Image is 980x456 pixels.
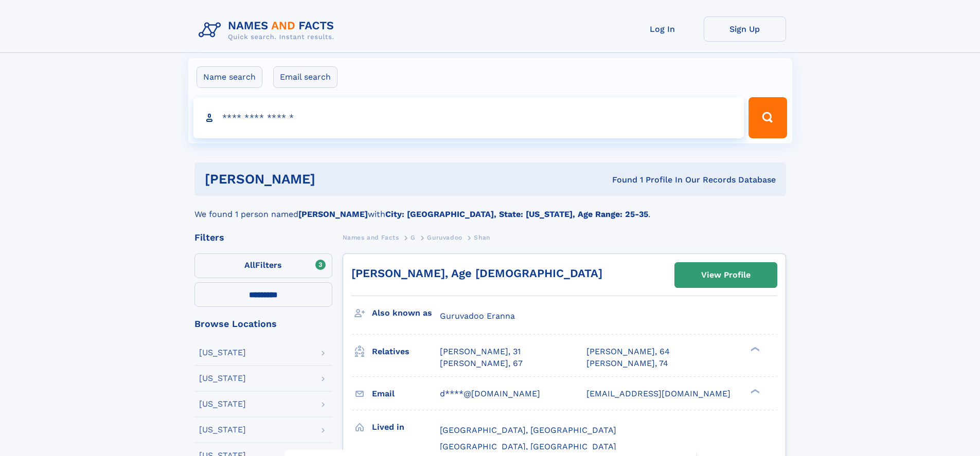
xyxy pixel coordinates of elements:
div: Found 1 Profile In Our Records Database [464,174,776,186]
a: [PERSON_NAME], 74 [586,358,668,369]
div: Filters [194,233,332,242]
a: Guruvadoo [427,231,462,244]
a: [PERSON_NAME], 64 [586,346,670,357]
a: [PERSON_NAME], 67 [440,358,523,369]
a: View Profile [675,263,777,287]
h3: Relatives [372,343,440,360]
span: Guruvadoo Eranna [440,311,515,321]
div: We found 1 person named with . [194,196,786,221]
b: [PERSON_NAME] [298,209,368,219]
div: View Profile [701,263,751,287]
span: G [411,234,416,241]
a: Log In [621,16,704,42]
span: Guruvadoo [427,234,462,241]
label: Filters [194,253,332,278]
span: [EMAIL_ADDRESS][DOMAIN_NAME] [586,389,730,398]
span: Shan [474,234,490,241]
div: [US_STATE] [199,374,246,382]
div: Browse Locations [194,319,332,329]
a: [PERSON_NAME], Age [DEMOGRAPHIC_DATA] [351,267,602,280]
div: ❯ [748,346,760,353]
span: [GEOGRAPHIC_DATA], [GEOGRAPHIC_DATA] [440,425,616,435]
a: Names and Facts [343,231,399,244]
div: [US_STATE] [199,349,246,357]
a: G [411,231,416,244]
img: Logo Names and Facts [194,16,343,44]
div: [US_STATE] [199,426,246,434]
label: Name search [197,66,262,88]
span: All [244,260,255,270]
a: Sign Up [704,16,786,42]
div: ❯ [748,388,760,394]
a: [PERSON_NAME], 31 [440,346,521,357]
div: [US_STATE] [199,400,246,408]
h1: [PERSON_NAME] [205,173,464,186]
label: Email search [273,66,337,88]
h3: Email [372,385,440,403]
h3: Lived in [372,418,440,436]
b: City: [GEOGRAPHIC_DATA], State: [US_STATE], Age Range: 25-35 [385,209,648,219]
span: [GEOGRAPHIC_DATA], [GEOGRAPHIC_DATA] [440,442,616,451]
button: Search Button [749,97,787,138]
input: search input [193,97,744,138]
h3: Also known as [372,304,440,322]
